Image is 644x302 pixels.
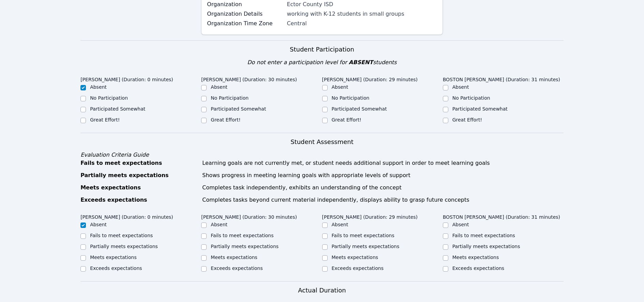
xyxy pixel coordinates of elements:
[207,10,283,18] label: Organization Details
[201,73,297,84] legend: [PERSON_NAME] (Duration: 30 minutes)
[332,222,348,227] label: Absent
[90,106,145,112] label: Participated Somewhat
[90,117,120,123] label: Great Effort!
[332,117,361,123] label: Great Effort!
[80,196,198,204] div: Exceeds expectations
[202,184,564,192] div: Completes task independently, exhibits an understanding of the concept
[298,286,346,295] h3: Actual Duration
[332,106,387,112] label: Participated Somewhat
[287,10,437,18] div: working with K-12 students in small groups
[452,222,469,227] label: Absent
[452,106,508,112] label: Participated Somewhat
[207,19,283,28] label: Organization Time Zone
[211,84,227,90] label: Absent
[452,244,520,249] label: Partially meets expectations
[80,171,198,179] div: Partially meets expectations
[90,244,158,249] label: Partially meets expectations
[332,84,348,90] label: Absent
[80,58,564,67] div: Do not enter a participation level for students
[211,265,263,271] label: Exceeds expectations
[332,95,370,101] label: No Participation
[80,137,564,147] h3: Student Assessment
[332,244,400,249] label: Partially meets expectations
[201,211,297,221] legend: [PERSON_NAME] (Duration: 30 minutes)
[80,159,198,167] div: Fails to meet expectations
[90,222,107,227] label: Absent
[80,73,173,84] legend: [PERSON_NAME] (Duration: 0 minutes)
[90,84,107,90] label: Absent
[452,233,515,238] label: Fails to meet expectations
[211,255,257,260] label: Meets expectations
[211,117,240,123] label: Great Effort!
[452,84,469,90] label: Absent
[80,151,564,159] div: Evaluation Criteria Guide
[287,19,437,28] div: Central
[322,211,418,221] legend: [PERSON_NAME] (Duration: 29 minutes)
[452,265,504,271] label: Exceeds expectations
[90,265,142,271] label: Exceeds expectations
[90,95,128,101] label: No Participation
[322,73,418,84] legend: [PERSON_NAME] (Duration: 29 minutes)
[90,255,137,260] label: Meets expectations
[211,233,273,238] label: Fails to meet expectations
[332,233,394,238] label: Fails to meet expectations
[287,0,437,9] div: Ector County ISD
[443,211,560,221] legend: BOSTON [PERSON_NAME] (Duration: 31 minutes)
[349,59,373,66] span: ABSENT
[202,196,564,204] div: Completes tasks beyond current material independently, displays ability to grasp future concepts
[332,255,378,260] label: Meets expectations
[211,106,266,112] label: Participated Somewhat
[80,45,564,54] h3: Student Participation
[90,233,153,238] label: Fails to meet expectations
[202,159,564,167] div: Learning goals are not currently met, or student needs additional support in order to meet learni...
[80,211,173,221] legend: [PERSON_NAME] (Duration: 0 minutes)
[452,95,490,101] label: No Participation
[443,73,560,84] legend: BOSTON [PERSON_NAME] (Duration: 31 minutes)
[80,184,198,192] div: Meets expectations
[202,171,564,179] div: Shows progress in meeting learning goals with appropriate levels of support
[452,117,482,123] label: Great Effort!
[211,244,279,249] label: Partially meets expectations
[452,255,499,260] label: Meets expectations
[211,95,249,101] label: No Participation
[207,0,283,9] label: Organization
[332,265,384,271] label: Exceeds expectations
[211,222,227,227] label: Absent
